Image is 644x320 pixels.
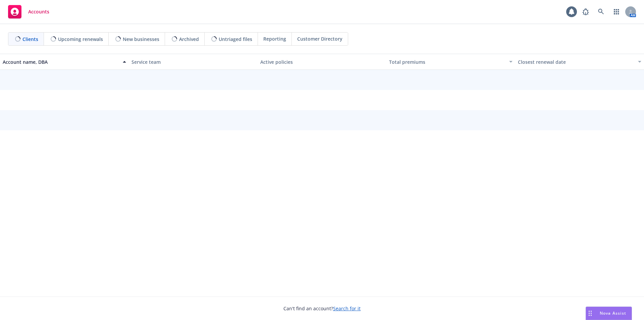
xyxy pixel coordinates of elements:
div: Total premiums [389,58,505,65]
a: Search [594,5,608,18]
span: Archived [179,36,199,43]
span: Untriaged files [219,36,252,43]
div: Closest renewal date [518,58,634,65]
span: Clients [22,36,38,43]
div: Account name, DBA [3,58,119,65]
a: Switch app [610,5,623,18]
span: Reporting [263,35,286,42]
div: Service team [131,58,255,65]
a: Search for it [333,305,361,312]
button: Total premiums [386,54,515,70]
button: Nova Assist [586,307,632,320]
span: Nova Assist [600,310,626,316]
div: Drag to move [586,307,594,320]
span: Can't find an account? [283,305,361,312]
span: New businesses [123,36,159,43]
span: Customer Directory [297,35,342,42]
span: Accounts [28,9,49,14]
button: Service team [129,54,258,70]
button: Closest renewal date [515,54,644,70]
button: Active policies [258,54,386,70]
div: Active policies [260,58,384,65]
a: Accounts [5,2,52,21]
span: Upcoming renewals [58,36,103,43]
a: Report a Bug [579,5,592,18]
